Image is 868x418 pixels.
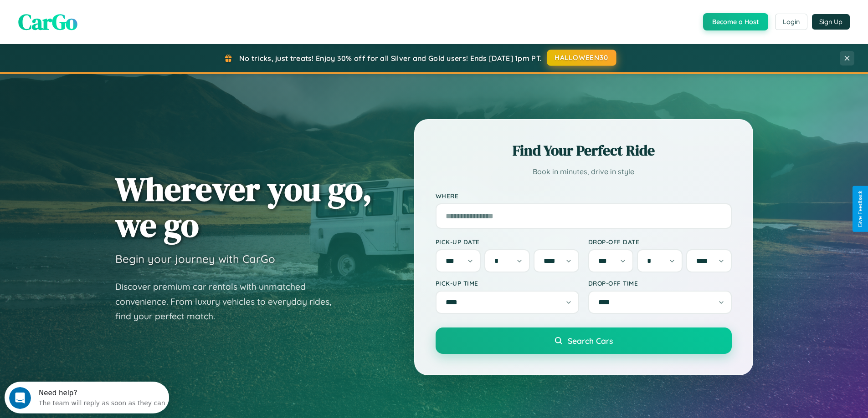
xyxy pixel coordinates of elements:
[4,4,169,29] div: Open Intercom Messenger
[857,191,863,227] div: Give Feedback
[436,327,732,354] button: Search Cars
[436,238,579,246] label: Pick-up Date
[436,279,579,287] label: Pick-up Time
[812,14,850,30] button: Sign Up
[588,238,732,246] label: Drop-off Date
[34,15,161,25] div: The team will reply as soon as they can
[18,7,77,37] span: CarGo
[588,279,732,287] label: Drop-off Time
[436,141,732,161] h2: Find Your Perfect Ride
[568,336,613,346] span: Search Cars
[115,279,343,324] p: Discover premium car rentals with unmatched convenience. From luxury vehicles to everyday rides, ...
[547,50,616,66] button: HALLOWEEN30
[115,171,372,243] h1: Wherever you go, we go
[5,382,169,413] iframe: Intercom live chat discovery launcher
[703,13,768,30] button: Become a Host
[436,165,732,178] p: Book in minutes, drive in style
[115,252,275,266] h3: Begin your journey with CarGo
[436,192,732,200] label: Where
[9,387,31,409] iframe: Intercom live chat
[34,8,161,15] div: Need help?
[775,14,807,30] button: Login
[239,54,542,63] span: No tricks, just treats! Enjoy 30% off for all Silver and Gold users! Ends [DATE] 1pm PT.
